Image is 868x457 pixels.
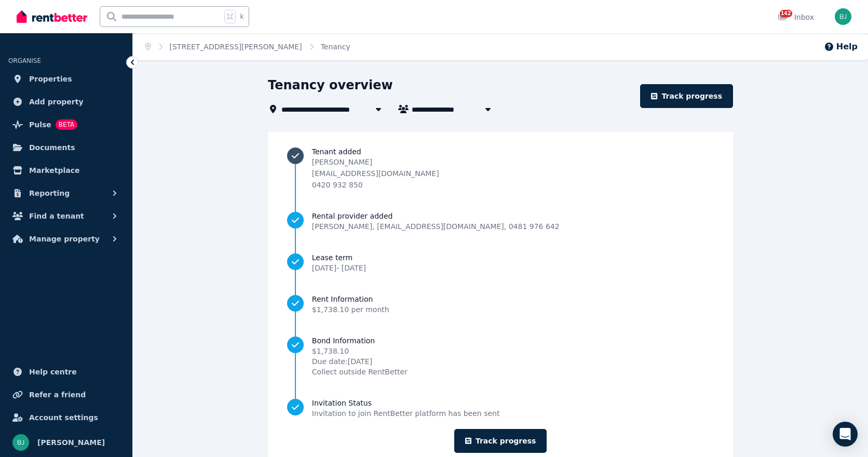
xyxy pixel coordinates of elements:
[29,96,84,108] span: Add property
[8,160,124,181] a: Marketplace
[312,157,439,167] p: [PERSON_NAME]
[312,356,408,367] span: Due date: [DATE]
[312,408,500,419] span: Invitation to join RentBetter platform has been sent
[8,57,41,64] span: ORGANISE
[240,12,243,21] span: k
[833,422,858,447] div: Open Intercom Messenger
[780,10,792,17] span: 142
[29,388,86,401] span: Refer a friend
[835,8,851,25] img: Bom Jin
[287,146,714,190] a: Tenant added[PERSON_NAME][EMAIL_ADDRESS][DOMAIN_NAME]0420 932 850
[312,398,500,408] span: Invitation Status
[29,141,75,154] span: Documents
[287,252,714,273] a: Lease term[DATE]- [DATE]
[133,33,363,60] nav: Breadcrumb
[29,366,77,378] span: Help centre
[778,12,814,22] div: Inbox
[287,398,714,419] a: Invitation StatusInvitation to join RentBetter platform has been sent
[287,335,714,377] a: Bond Information$1,738.10Due date:[DATE]Collect outside RentBetter
[287,211,714,232] a: Rental provider added[PERSON_NAME], [EMAIL_ADDRESS][DOMAIN_NAME], 0481 976 642
[312,168,439,179] p: [EMAIL_ADDRESS][DOMAIN_NAME]
[312,305,389,314] span: $1,738.10 per month
[312,367,408,377] span: Collect outside RentBetter
[8,384,124,405] a: Refer a friend
[12,434,29,451] img: Bom Jin
[29,118,51,131] span: Pulse
[29,73,72,85] span: Properties
[8,183,124,204] button: Reporting
[312,252,366,263] span: Lease term
[29,411,98,424] span: Account settings
[312,221,560,232] span: [PERSON_NAME] , [EMAIL_ADDRESS][DOMAIN_NAME] , 0481 976 642
[321,42,350,52] span: Tenancy
[8,137,124,158] a: Documents
[312,346,408,356] span: $1,738.10
[8,91,124,112] a: Add property
[170,43,302,51] a: [STREET_ADDRESS][PERSON_NAME]
[312,335,408,346] span: Bond Information
[312,211,560,221] span: Rental provider added
[29,164,79,177] span: Marketplace
[640,84,733,108] a: Track progress
[8,407,124,428] a: Account settings
[29,187,70,199] span: Reporting
[37,436,105,449] span: [PERSON_NAME]
[56,119,77,130] span: BETA
[287,146,714,419] nav: Progress
[29,233,100,245] span: Manage property
[454,429,547,453] a: Track progress
[17,9,87,24] img: RentBetter
[8,69,124,89] a: Properties
[268,77,393,93] h1: Tenancy overview
[312,294,389,304] span: Rent Information
[8,361,124,382] a: Help centre
[312,146,714,157] span: Tenant added
[312,264,366,272] span: [DATE] - [DATE]
[312,181,363,189] span: 0420 932 850
[8,114,124,135] a: PulseBETA
[824,41,858,53] button: Help
[287,294,714,315] a: Rent Information$1,738.10 per month
[29,210,84,222] span: Find a tenant
[8,228,124,249] button: Manage property
[8,206,124,226] button: Find a tenant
